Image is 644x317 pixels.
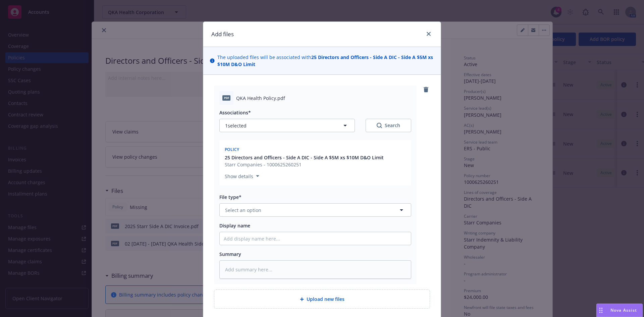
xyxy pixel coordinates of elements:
span: File type* [219,194,241,200]
span: Select an option [225,207,261,214]
button: Nova Assist [596,304,643,317]
button: Select an option [219,203,411,217]
span: Summary [219,251,241,257]
span: Display name [219,222,250,229]
div: Drag to move [597,304,605,317]
span: Nova Assist [610,307,637,313]
input: Add display name here... [220,232,411,245]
